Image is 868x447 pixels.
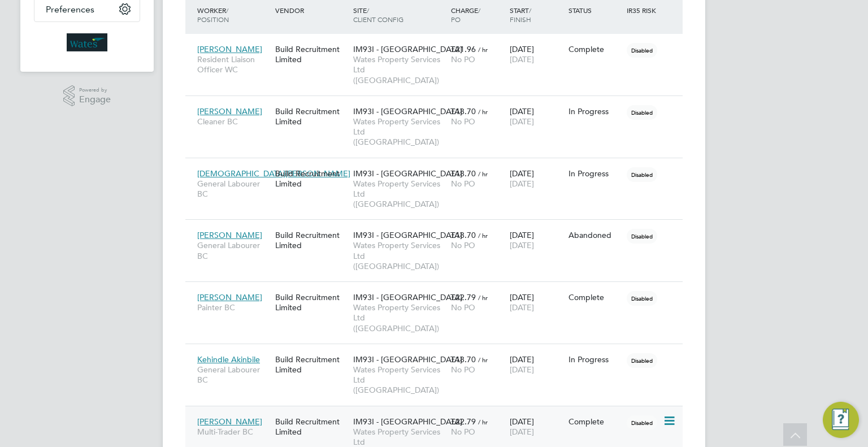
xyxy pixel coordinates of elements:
span: Disabled [627,229,657,244]
span: General Labourer BC [197,364,270,385]
div: Build Recruitment Limited [272,38,350,70]
span: Powered by [79,85,111,95]
span: Resident Liaison Officer WC [197,54,270,75]
div: Build Recruitment Limited [272,224,350,256]
span: [PERSON_NAME] [197,106,262,116]
span: Wates Property Services Ltd ([GEOGRAPHIC_DATA]) [353,116,445,147]
span: Wates Property Services Ltd ([GEOGRAPHIC_DATA]) [353,302,445,333]
span: [PERSON_NAME] [197,230,262,240]
a: [PERSON_NAME]Multi-Trader BCBuild Recruitment LimitedIM93I - [GEOGRAPHIC_DATA]Wates Property Serv... [194,410,683,420]
a: Go to home page [34,33,140,51]
div: Complete [568,292,622,302]
span: [PERSON_NAME] [197,44,262,54]
div: Build Recruitment Limited [272,287,350,318]
span: [DATE] [510,364,534,375]
div: Build Recruitment Limited [272,411,350,442]
span: / hr [478,231,488,240]
div: Build Recruitment Limited [272,163,350,194]
button: Engage Resource Center [823,402,859,438]
span: £18.70 [451,354,476,364]
span: / hr [478,45,488,54]
span: General Labourer BC [197,240,270,261]
a: [PERSON_NAME]Cleaner BCBuild Recruitment LimitedIM93I - [GEOGRAPHIC_DATA]Wates Property Services ... [194,100,683,110]
div: [DATE] [507,349,566,380]
a: [PERSON_NAME]Painter BCBuild Recruitment LimitedIM93I - [GEOGRAPHIC_DATA]Wates Property Services ... [194,286,683,296]
span: Kehindle Akinbile [197,354,260,364]
span: Wates Property Services Ltd ([GEOGRAPHIC_DATA]) [353,54,445,85]
span: General Labourer BC [197,179,270,199]
span: No PO [451,54,475,64]
span: IM93I - [GEOGRAPHIC_DATA] [353,230,462,240]
span: / hr [478,170,488,178]
div: Build Recruitment Limited [272,349,350,380]
span: IM93I - [GEOGRAPHIC_DATA] [353,354,462,364]
div: Complete [568,44,622,54]
span: Disabled [627,291,657,306]
span: [DEMOGRAPHIC_DATA][PERSON_NAME] [197,168,350,179]
span: Multi-Trader BC [197,427,270,437]
span: Engage [79,95,111,105]
span: £18.70 [451,168,476,179]
div: Abandoned [568,230,622,240]
a: [PERSON_NAME]Resident Liaison Officer WCBuild Recruitment LimitedIM93I - [GEOGRAPHIC_DATA]Wates P... [194,38,683,47]
div: [DATE] [507,101,566,132]
span: No PO [451,427,475,437]
span: / hr [478,107,488,116]
span: Disabled [627,167,657,182]
span: / hr [478,293,488,302]
span: IM93I - [GEOGRAPHIC_DATA] [353,416,462,427]
div: Complete [568,416,622,427]
span: £22.79 [451,416,476,427]
a: [PERSON_NAME]General Labourer BCBuild Recruitment LimitedIM93I - [GEOGRAPHIC_DATA]Wates Property ... [194,224,683,233]
span: [DATE] [510,179,534,189]
span: [PERSON_NAME] [197,416,262,427]
div: [DATE] [507,38,566,70]
span: £21.96 [451,44,476,54]
span: [PERSON_NAME] [197,292,262,302]
a: [DEMOGRAPHIC_DATA][PERSON_NAME]General Labourer BCBuild Recruitment LimitedIM93I - [GEOGRAPHIC_DA... [194,162,683,172]
span: / Client Config [353,6,403,24]
span: Wates Property Services Ltd ([GEOGRAPHIC_DATA]) [353,364,445,396]
div: In Progress [568,354,622,364]
a: Powered byEngage [63,85,111,107]
span: No PO [451,240,475,250]
span: No PO [451,364,475,375]
span: [DATE] [510,54,534,64]
span: Cleaner BC [197,116,270,127]
span: / Finish [510,6,531,24]
span: Disabled [627,43,657,58]
span: Wates Property Services Ltd ([GEOGRAPHIC_DATA]) [353,179,445,210]
span: No PO [451,302,475,313]
div: [DATE] [507,163,566,194]
span: No PO [451,116,475,127]
span: Disabled [627,353,657,368]
span: Disabled [627,415,657,430]
span: £18.70 [451,106,476,116]
span: £22.79 [451,292,476,302]
span: Wates Property Services Ltd ([GEOGRAPHIC_DATA]) [353,240,445,271]
span: IM93I - [GEOGRAPHIC_DATA] [353,168,462,179]
span: IM93I - [GEOGRAPHIC_DATA] [353,292,462,302]
span: Preferences [46,4,94,15]
span: / hr [478,355,488,364]
span: [DATE] [510,427,534,437]
img: wates-logo-retina.png [67,33,107,51]
div: [DATE] [507,411,566,442]
span: / hr [478,418,488,426]
span: IM93I - [GEOGRAPHIC_DATA] [353,106,462,116]
span: No PO [451,179,475,189]
span: [DATE] [510,240,534,250]
div: In Progress [568,168,622,179]
div: [DATE] [507,287,566,318]
div: In Progress [568,106,622,116]
span: £18.70 [451,230,476,240]
span: Painter BC [197,302,270,313]
span: / PO [451,6,480,24]
a: Kehindle AkinbileGeneral Labourer BCBuild Recruitment LimitedIM93I - [GEOGRAPHIC_DATA]Wates Prope... [194,348,683,358]
span: [DATE] [510,302,534,313]
span: Disabled [627,105,657,120]
span: [DATE] [510,116,534,127]
div: [DATE] [507,224,566,256]
span: / Position [197,6,229,24]
span: IM93I - [GEOGRAPHIC_DATA] [353,44,462,54]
